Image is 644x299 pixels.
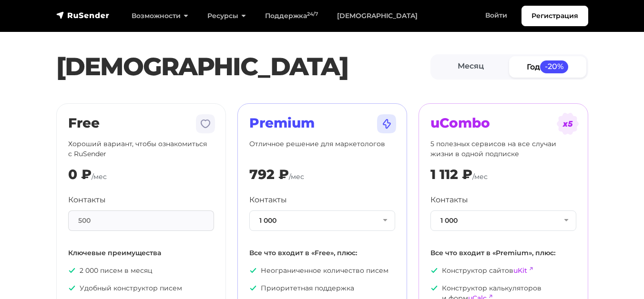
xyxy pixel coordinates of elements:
[513,266,527,275] a: uKit
[68,115,214,131] h2: Free
[249,210,395,231] button: 1 000
[430,266,576,276] p: Конструктор сайтов
[249,194,287,206] label: Контакты
[540,60,569,73] span: -20%
[249,115,395,131] h2: Premium
[307,11,318,17] sup: 24/7
[289,172,304,181] span: /мес
[68,248,214,258] p: Ключевые преимущества
[68,283,214,293] p: Удобный конструктор писем
[194,112,217,135] img: tarif-free.svg
[430,210,576,231] button: 1 000
[249,284,257,292] img: icon-ok.svg
[249,266,395,276] p: Неограниченное количество писем
[68,167,92,183] div: 0 ₽
[249,248,395,258] p: Все что входит в «Free», плюс:
[56,10,110,20] img: RuSender
[249,167,289,183] div: 792 ₽
[68,139,214,159] p: Хороший вариант, чтобы ознакомиться с RuSender
[430,267,438,274] img: icon-ok.svg
[92,172,107,181] span: /мес
[327,6,427,26] a: [DEMOGRAPHIC_DATA]
[430,139,576,159] p: 5 полезных сервисов на все случаи жизни в одной подписке
[521,6,588,26] a: Регистрация
[472,172,488,181] span: /мес
[430,115,576,131] h2: uCombo
[430,284,438,292] img: icon-ok.svg
[249,267,257,274] img: icon-ok.svg
[430,167,472,183] div: 1 112 ₽
[432,56,510,78] a: Месяц
[476,6,517,25] a: Войти
[249,139,395,159] p: Отличное решение для маркетологов
[249,283,395,293] p: Приоритетная поддержка
[68,194,106,206] label: Контакты
[122,6,198,26] a: Возможности
[68,266,214,276] p: 2 000 писем в месяц
[256,6,327,26] a: Поддержка24/7
[375,112,398,135] img: tarif-premium.svg
[556,112,579,135] img: tarif-ucombo.svg
[198,6,256,26] a: Ресурсы
[430,194,468,206] label: Контакты
[430,248,576,258] p: Все что входит в «Premium», плюс:
[56,52,430,81] h1: [DEMOGRAPHIC_DATA]
[68,284,76,292] img: icon-ok.svg
[68,267,76,274] img: icon-ok.svg
[509,56,586,78] a: Год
